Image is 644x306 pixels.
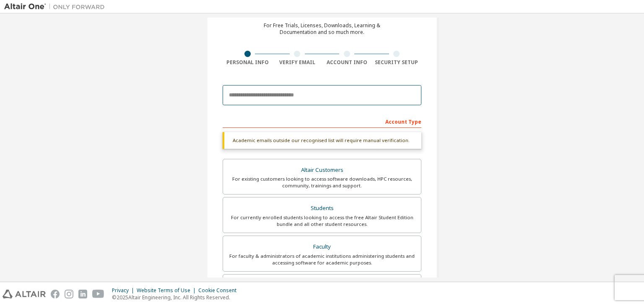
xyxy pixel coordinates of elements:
[228,176,416,189] div: For existing customers looking to access software downloads, HPC resources, community, trainings ...
[223,132,421,149] div: Academic emails outside our recognised list will require manual verification.
[223,114,421,128] div: Account Type
[65,290,73,298] img: instagram.svg
[372,59,422,66] div: Security Setup
[92,290,104,298] img: youtube.svg
[228,214,416,228] div: For currently enrolled students looking to access the free Altair Student Edition bundle and all ...
[228,202,416,214] div: Students
[137,287,198,294] div: Website Terms of Use
[228,241,416,253] div: Faculty
[273,59,322,66] div: Verify Email
[264,22,380,36] div: For Free Trials, Licenses, Downloads, Learning & Documentation and so much more.
[223,59,273,66] div: Personal Info
[228,253,416,266] div: For faculty & administrators of academic institutions administering students and accessing softwa...
[4,3,109,11] img: Altair One
[112,294,241,301] p: © 2025 Altair Engineering, Inc. All Rights Reserved.
[228,164,416,176] div: Altair Customers
[322,59,372,66] div: Account Info
[78,290,87,298] img: linkedin.svg
[198,287,241,294] div: Cookie Consent
[3,290,46,298] img: altair_logo.svg
[112,287,137,294] div: Privacy
[51,290,60,298] img: facebook.svg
